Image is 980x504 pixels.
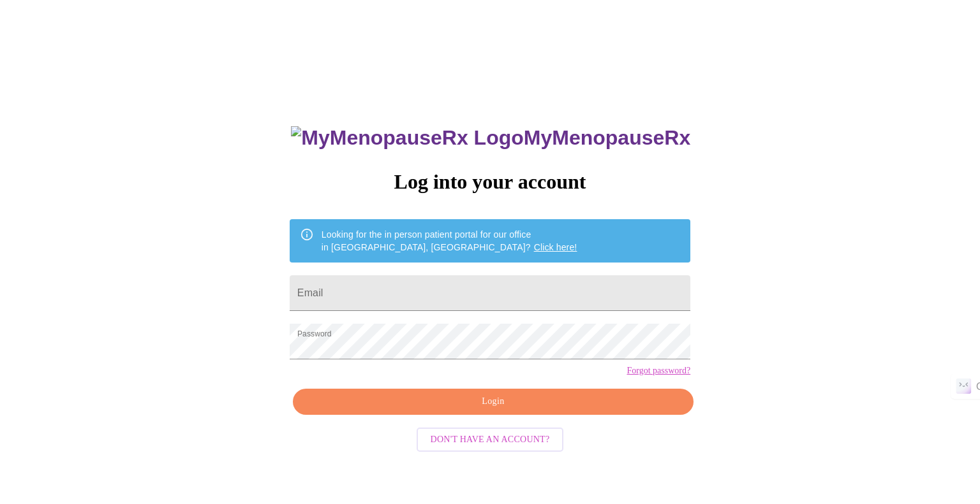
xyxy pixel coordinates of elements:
[291,126,523,150] img: MyMenopauseRx Logo
[431,432,550,448] span: Don't have an account?
[293,389,694,415] button: Login
[417,428,564,452] button: Don't have an account?
[308,394,679,410] span: Login
[291,126,690,150] h3: MyMenopauseRx
[322,223,577,259] div: Looking for the in person patient portal for our office in [GEOGRAPHIC_DATA], [GEOGRAPHIC_DATA]?
[534,242,577,252] a: Click here!
[627,366,690,376] a: Forgot password?
[290,170,690,194] h3: Log into your account
[413,433,567,444] a: Don't have an account?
